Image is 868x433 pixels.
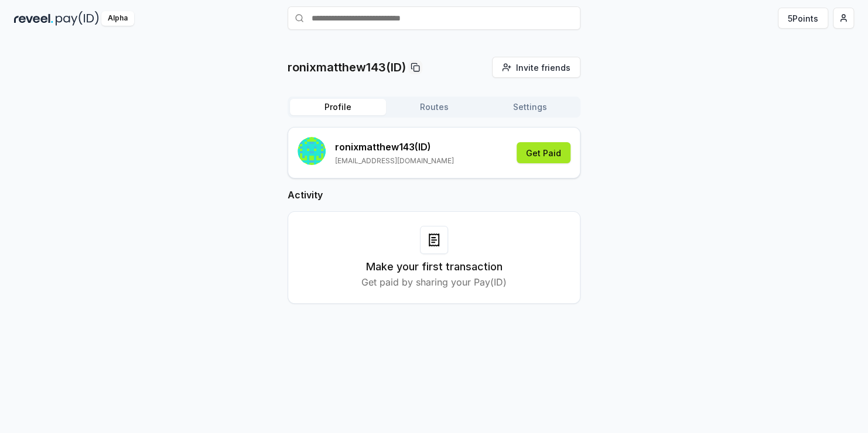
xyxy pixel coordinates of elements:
[492,57,580,78] button: Invite friends
[482,99,578,115] button: Settings
[366,259,503,275] h3: Make your first transaction
[288,59,406,75] p: ronixmatthew143(ID)
[101,11,134,26] div: Alpha
[335,140,454,154] p: ronixmatthew143 (ID)
[517,142,570,163] button: Get Paid
[386,99,482,115] button: Routes
[288,188,580,202] h2: Activity
[290,99,386,115] button: Profile
[778,8,828,29] button: 5Points
[516,61,570,74] span: Invite friends
[335,156,454,166] p: [EMAIL_ADDRESS][DOMAIN_NAME]
[56,11,99,26] img: pay_id
[14,11,53,26] img: reveel_dark
[361,275,507,289] p: Get paid by sharing your Pay(ID)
